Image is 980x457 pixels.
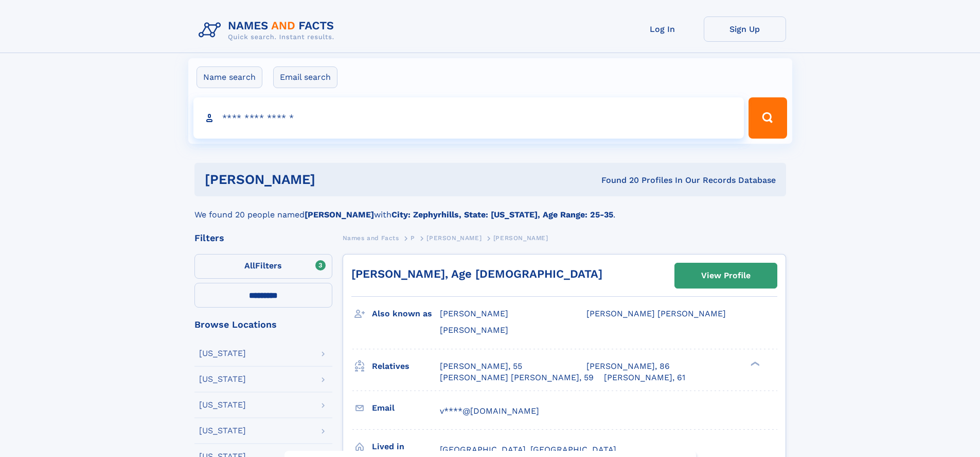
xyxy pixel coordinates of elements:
a: [PERSON_NAME] [PERSON_NAME], 59 [440,372,594,383]
a: [PERSON_NAME], 55 [440,361,522,372]
div: ❯ [748,360,760,367]
span: P [411,234,415,242]
a: [PERSON_NAME], 86 [586,361,670,372]
span: [GEOGRAPHIC_DATA], [GEOGRAPHIC_DATA] [440,445,616,454]
a: Names and Facts [343,231,399,244]
div: Found 20 Profiles In Our Records Database [458,175,776,186]
b: [PERSON_NAME] [305,210,374,219]
div: [US_STATE] [199,427,246,435]
div: View Profile [701,264,751,287]
a: P [411,231,415,244]
div: [US_STATE] [199,401,246,409]
img: Logo Names and Facts [194,16,343,44]
a: [PERSON_NAME], 61 [604,372,685,383]
h1: [PERSON_NAME] [205,173,458,186]
div: Browse Locations [194,320,332,329]
h3: Also known as [372,305,440,323]
span: [PERSON_NAME] [440,325,508,335]
div: We found 20 people named with . [194,196,786,221]
a: View Profile [675,263,777,288]
input: search input [193,97,744,139]
h3: Lived in [372,438,440,455]
button: Search Button [749,97,787,139]
a: Sign Up [704,16,786,42]
h3: Email [372,399,440,417]
div: [US_STATE] [199,349,246,358]
b: City: Zephyrhills, State: [US_STATE], Age Range: 25-35 [391,210,613,219]
div: [US_STATE] [199,375,246,383]
span: [PERSON_NAME] [426,234,482,242]
h3: Relatives [372,358,440,375]
div: Filters [194,233,332,243]
a: [PERSON_NAME], Age [DEMOGRAPHIC_DATA] [351,267,602,280]
label: Email search [273,66,337,88]
label: Name search [197,66,262,88]
span: [PERSON_NAME] [493,234,548,242]
label: Filters [194,254,332,279]
span: [PERSON_NAME] [440,309,508,318]
a: Log In [621,16,704,42]
a: [PERSON_NAME] [426,231,482,244]
span: All [244,261,255,270]
span: [PERSON_NAME] [PERSON_NAME] [586,309,726,318]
